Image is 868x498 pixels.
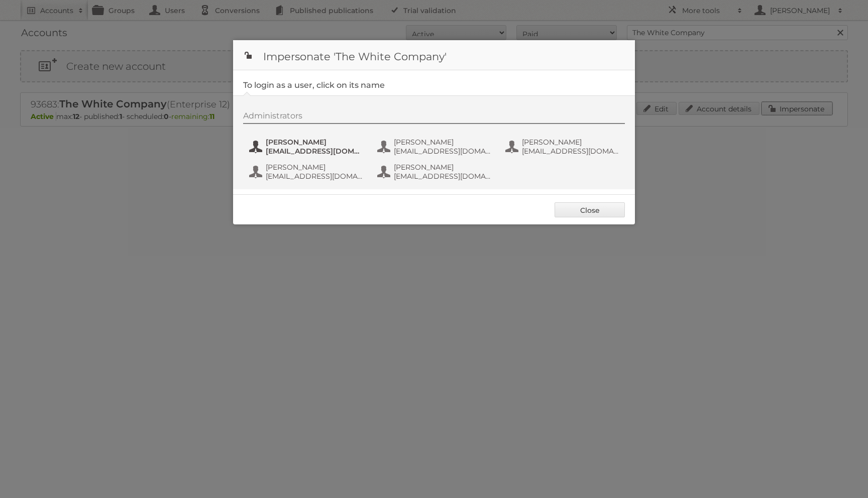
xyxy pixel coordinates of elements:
span: [EMAIL_ADDRESS][DOMAIN_NAME] [266,147,363,156]
span: [EMAIL_ADDRESS][DOMAIN_NAME] [394,147,491,156]
button: [PERSON_NAME] [EMAIL_ADDRESS][DOMAIN_NAME] [248,162,366,182]
div: Administrators [243,111,625,124]
button: [PERSON_NAME] [EMAIL_ADDRESS][DOMAIN_NAME] [376,162,494,182]
span: [PERSON_NAME] [394,138,491,147]
legend: To login as a user, click on its name [243,80,385,90]
button: [PERSON_NAME] [EMAIL_ADDRESS][DOMAIN_NAME] [504,137,622,157]
button: [PERSON_NAME] [EMAIL_ADDRESS][DOMAIN_NAME] [376,137,494,157]
span: [PERSON_NAME] [522,138,619,147]
button: [PERSON_NAME] [EMAIL_ADDRESS][DOMAIN_NAME] [248,137,366,157]
h1: Impersonate 'The White Company' [233,40,635,70]
span: [EMAIL_ADDRESS][DOMAIN_NAME] [522,147,619,156]
a: Close [555,202,625,217]
span: [PERSON_NAME] [266,138,363,147]
span: [EMAIL_ADDRESS][DOMAIN_NAME] [266,172,363,181]
span: [EMAIL_ADDRESS][DOMAIN_NAME] [394,172,491,181]
span: [PERSON_NAME] [394,163,491,172]
span: [PERSON_NAME] [266,163,363,172]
